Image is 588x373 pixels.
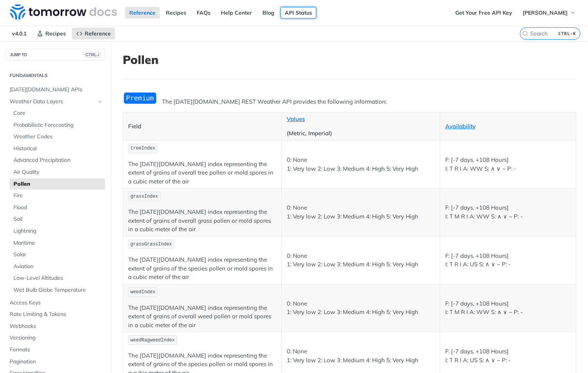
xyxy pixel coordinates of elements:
[85,30,111,37] span: Reference
[123,53,576,67] h1: Pollen
[13,145,103,153] span: Historical
[445,299,571,317] p: F: [-7 days, +108 Hours] I: T M R I A: WW S: ∧ ∨ ~ P: -
[128,255,276,282] p: The [DATE][DOMAIN_NAME] index representing the extent of grains of the species pollen or mold spo...
[130,289,155,295] span: weedIndex
[287,129,435,138] p: (Metric, Imperial)
[72,28,115,39] a: Reference
[287,299,435,317] p: 0: None 1: Very low 2: Low 3: Medium 4: High 5: Very High
[10,213,105,225] a: Soil
[130,146,155,151] span: treeIndex
[6,72,105,79] h2: Fundamentals
[287,252,435,269] p: 0: None 1: Very low 2: Low 3: Medium 4: High 5: Very High
[6,309,105,320] a: Rate Limiting & Tokens
[10,131,105,143] a: Weather Codes
[10,190,105,202] a: Fire
[10,334,103,342] span: Versioning
[162,7,190,18] a: Recipes
[217,7,256,18] a: Help Center
[13,192,103,200] span: Fire
[13,263,103,271] span: Aviation
[10,225,105,237] a: Lightning
[445,123,476,130] a: Availability
[125,7,160,18] a: Reference
[10,166,105,178] a: Air Quality
[10,4,117,20] img: Tomorrow.io Weather API Docs
[6,49,105,60] button: JUMP TOCTRL-/
[287,347,435,365] p: 0: None 1: Very low 2: Low 3: Medium 4: High 5: Very High
[10,202,105,213] a: Flood
[192,7,215,18] a: FAQs
[287,156,435,173] p: 0: None 1: Very low 2: Low 3: Medium 4: High 5: Very High
[13,251,103,259] span: Solar
[13,121,103,129] span: Probabilistic Forecasting
[13,239,103,247] span: Maritime
[10,272,105,284] a: Low-Level Altitudes
[445,252,571,269] p: F: [-7 days, +108 Hours] I: T R I A: US S: ∧ ∨ ~ P: -
[10,143,105,155] a: Historical
[13,168,103,176] span: Air Quality
[128,304,276,330] p: The [DATE][DOMAIN_NAME] index representing the extent of grains of overall weed pollen or mold sp...
[287,203,435,221] p: 0: None 1: Very low 2: Low 3: Medium 4: High 5: Very High
[13,156,103,164] span: Advanced Precipitation
[123,97,576,106] p: The [DATE][DOMAIN_NAME] REST Weather API provides the following information:
[10,358,103,366] span: Pagination
[13,204,103,212] span: Flood
[13,227,103,235] span: Lightning
[6,297,105,309] a: Access Keys
[258,7,279,18] a: Blog
[518,7,580,18] button: [PERSON_NAME]
[10,299,103,307] span: Access Keys
[6,356,105,368] a: Pagination
[6,96,105,108] a: Weather Data LayersHide subpages for Weather Data Layers
[130,242,172,247] span: grassGrassIndex
[97,99,103,105] button: Hide subpages for Weather Data Layers
[33,28,70,39] a: Recipes
[10,98,95,106] span: Weather Data Layers
[130,194,158,199] span: grassIndex
[281,7,316,18] a: API Status
[6,344,105,356] a: Formats
[45,30,66,37] span: Recipes
[8,28,31,39] span: v4.0.1
[84,52,101,58] span: CTRL-/
[523,9,568,16] span: [PERSON_NAME]
[13,215,103,223] span: Soil
[10,178,105,190] a: Pollen
[451,7,516,18] a: Get Your Free API Key
[445,203,571,221] p: F: [-7 days, +108 Hours] I: T M R I A: WW S: ∧ ∨ ~ P: -
[10,108,105,119] a: Core
[10,323,103,330] span: Webhooks
[128,160,276,186] p: The [DATE][DOMAIN_NAME] index representing the extent of grains of overall tree pollen or mold sp...
[10,261,105,272] a: Aviation
[445,156,571,173] p: F: [-7 days, +108 Hours] I: T R I A: WW S: ∧ ∨ ~ P: -
[445,347,571,365] p: F: [-7 days, +108 Hours] I: T R I A: US S: ∧ ∨ ~ P: -
[13,133,103,141] span: Weather Codes
[10,86,103,94] span: [DATE][DOMAIN_NAME] APIs
[10,346,103,354] span: Formats
[13,109,103,117] span: Core
[10,284,105,296] a: Wet Bulb Globe Temperature
[13,180,103,188] span: Pollen
[128,122,276,131] p: Field
[13,274,103,282] span: Low-Level Altitudes
[556,30,578,37] kbd: CTRL-K
[6,321,105,332] a: Webhooks
[287,115,305,123] a: Values
[6,84,105,96] a: [DATE][DOMAIN_NAME] APIs
[13,286,103,294] span: Wet Bulb Globe Temperature
[128,208,276,234] p: The [DATE][DOMAIN_NAME] index representing the extent of grains of overall grass pollen or mold s...
[522,30,528,37] svg: Search
[10,237,105,249] a: Maritime
[10,119,105,131] a: Probabilistic Forecasting
[130,338,175,343] span: weedRagweedIndex
[10,249,105,260] a: Solar
[6,332,105,344] a: Versioning
[10,311,103,318] span: Rate Limiting & Tokens
[10,155,105,166] a: Advanced Precipitation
